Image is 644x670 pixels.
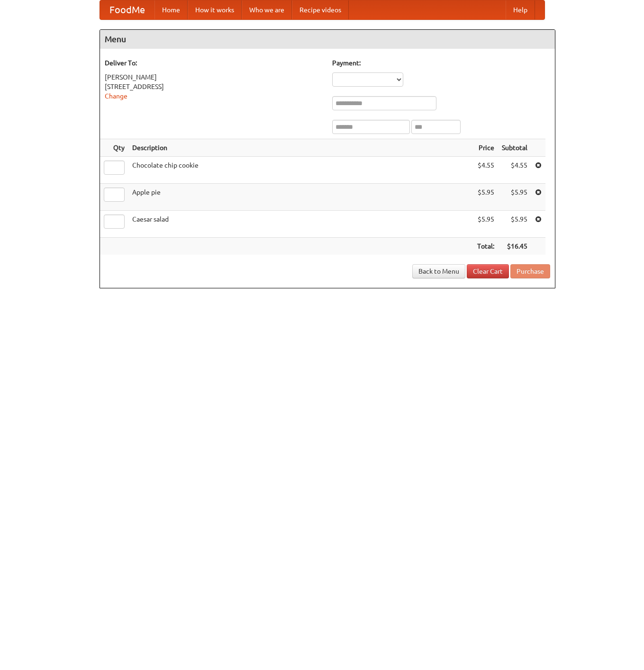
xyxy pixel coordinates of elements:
[292,0,349,19] a: Recipe videos
[473,238,498,255] th: Total:
[473,184,498,211] td: $5.95
[473,211,498,238] td: $5.95
[242,0,292,19] a: Who we are
[105,92,127,100] a: Change
[498,157,531,184] td: $4.55
[510,264,550,278] button: Purchase
[154,0,188,19] a: Home
[105,82,323,91] div: [STREET_ADDRESS]
[100,139,128,157] th: Qty
[473,157,498,184] td: $4.55
[506,0,535,19] a: Help
[128,139,473,157] th: Description
[188,0,242,19] a: How it works
[498,238,531,255] th: $16.45
[473,139,498,157] th: Price
[128,211,473,238] td: Caesar salad
[100,0,154,19] a: FoodMe
[467,264,509,278] a: Clear Cart
[332,58,550,68] h5: Payment:
[498,139,531,157] th: Subtotal
[128,184,473,211] td: Apple pie
[128,157,473,184] td: Chocolate chip cookie
[498,211,531,238] td: $5.95
[105,72,323,82] div: [PERSON_NAME]
[100,30,555,49] h4: Menu
[105,58,323,68] h5: Deliver To:
[412,264,465,278] a: Back to Menu
[498,184,531,211] td: $5.95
